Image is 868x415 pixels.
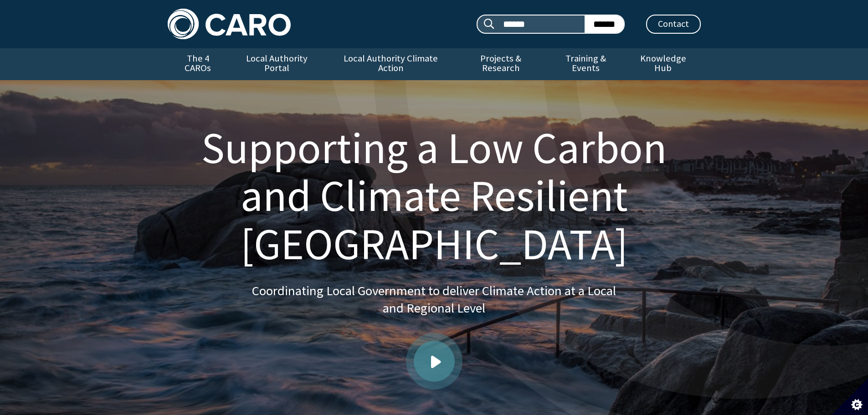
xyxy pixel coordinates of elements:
a: Knowledge Hub [626,48,700,80]
a: Projects & Research [456,48,546,80]
p: Coordinating Local Government to deliver Climate Action at a Local and Regional Level [252,283,616,317]
a: The 4 CAROs [168,48,228,80]
a: Training & Events [546,48,626,80]
a: Play video [414,341,455,382]
a: Contact [646,15,701,34]
a: Local Authority Portal [228,48,326,80]
a: Local Authority Climate Action [326,48,456,80]
img: Caro logo [168,9,291,39]
button: Set cookie preferences [832,379,868,415]
h1: Supporting a Low Carbon and Climate Resilient [GEOGRAPHIC_DATA] [179,124,690,268]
